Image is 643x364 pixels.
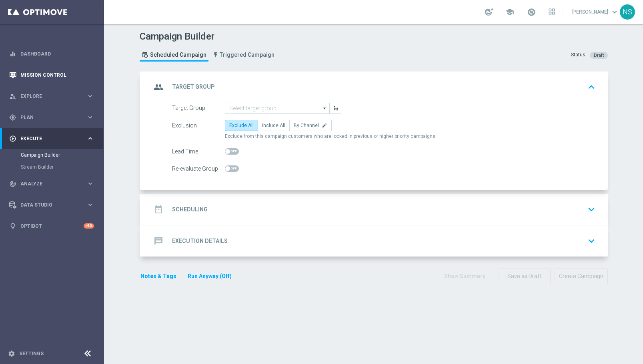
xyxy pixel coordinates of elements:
h2: Scheduling [172,206,208,213]
i: person_search [9,93,16,100]
span: Exclude from this campaign customers who are locked in previous or higher priority campaigns. [225,133,437,140]
button: keyboard_arrow_up [585,80,598,95]
div: Analyze [9,180,86,187]
a: Optibot [20,215,84,237]
a: Settings [19,351,44,356]
span: Plan [20,115,86,120]
a: Dashboard [20,43,94,64]
div: Dashboard [9,43,94,64]
span: school [505,8,514,16]
i: keyboard_arrow_right [86,180,94,187]
button: Data Studio keyboard_arrow_right [9,202,94,208]
div: Exclusion [172,120,225,131]
div: Lead Time [172,146,225,157]
button: person_search Explore keyboard_arrow_right [9,93,94,99]
h1: Campaign Builder [140,31,278,42]
button: Mission Control [9,72,94,78]
button: track_changes Analyze keyboard_arrow_right [9,181,94,187]
div: Re-evaluate Group [172,163,225,174]
span: Draft [594,53,604,58]
button: lightbulb Optibot +10 [9,223,94,229]
div: Target Group [172,103,225,114]
div: Campaign Builder [21,149,103,161]
span: Analyze [20,181,86,186]
span: Include All [262,123,285,128]
button: keyboard_arrow_down [585,202,598,217]
span: keyboard_arrow_down [610,8,619,16]
h2: Target Group [172,83,215,91]
i: keyboard_arrow_down [585,203,597,215]
a: Mission Control [20,64,94,86]
a: Campaign Builder [21,152,83,158]
i: keyboard_arrow_right [86,135,94,142]
span: Data Studio [20,203,86,207]
i: keyboard_arrow_right [86,92,94,100]
i: settings [8,350,15,357]
button: play_circle_outline Execute keyboard_arrow_right [9,135,94,142]
button: Save as Draft [499,269,551,284]
div: Explore [9,93,86,100]
div: Data Studio [9,201,86,209]
button: equalizer Dashboard [9,51,94,57]
button: Run Anyway (Off) [187,271,232,281]
i: equalizer [9,50,16,58]
a: Stream Builder [21,164,83,170]
div: +10 [84,223,94,229]
div: Mission Control [9,64,94,86]
span: Execute [20,136,86,141]
i: group [151,80,166,94]
i: keyboard_arrow_down [585,235,597,247]
div: NS [620,4,635,20]
button: keyboard_arrow_down [585,233,598,249]
div: Plan [9,114,86,121]
span: By Channel [294,123,319,128]
i: track_changes [9,180,16,187]
i: play_circle_outline [9,135,16,142]
i: keyboard_arrow_up [585,81,597,93]
div: Execute [9,135,86,142]
div: group Target Group keyboard_arrow_up [151,80,598,95]
a: [PERSON_NAME]keyboard_arrow_down [571,6,620,18]
i: message [151,234,166,248]
h2: Execution Details [172,237,228,245]
span: Exclude All [229,123,254,128]
button: Notes & Tags [140,271,177,281]
a: Triggered Campaign [210,48,276,62]
div: Status: [571,52,587,59]
i: keyboard_arrow_right [86,201,94,209]
span: Scheduled Campaign [150,52,206,58]
button: Create Campaign [555,269,608,284]
div: date_range Scheduling keyboard_arrow_down [151,202,598,217]
button: gps_fixed Plan keyboard_arrow_right [9,114,94,121]
span: Explore [20,94,86,99]
div: message Execution Details keyboard_arrow_down [151,233,598,249]
i: date_range [151,202,166,217]
i: keyboard_arrow_right [86,113,94,121]
a: Scheduled Campaign [140,48,208,62]
div: Stream Builder [21,161,103,173]
input: Select target group [225,103,329,114]
i: edit [322,123,327,128]
div: Optibot [9,215,94,237]
span: Triggered Campaign [220,52,274,58]
i: gps_fixed [9,114,16,121]
i: arrow_drop_down [321,103,329,113]
i: lightbulb [9,223,16,230]
colored-tag: Draft [590,52,608,58]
